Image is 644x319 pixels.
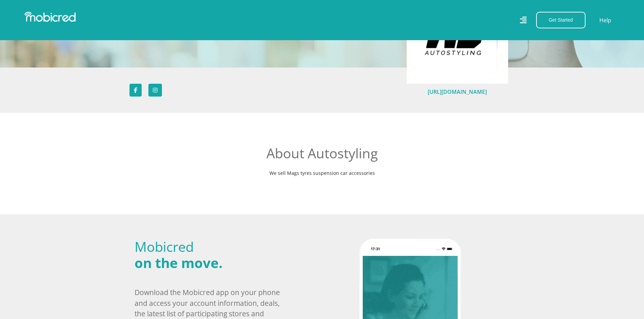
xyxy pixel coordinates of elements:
p: We sell Mags tyres suspension car accessories [199,169,446,177]
a: Follow Autostyling on Instagram [148,84,162,97]
h2: About Autostyling [199,145,446,161]
h2: Mobicred [135,239,285,271]
span: on the move. [135,254,222,272]
button: Get Started [536,12,586,28]
a: Help [599,16,612,25]
img: Mobicred [24,12,76,22]
a: [URL][DOMAIN_NAME] [428,88,487,96]
a: Follow Autostyling on Facebook [129,84,142,97]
